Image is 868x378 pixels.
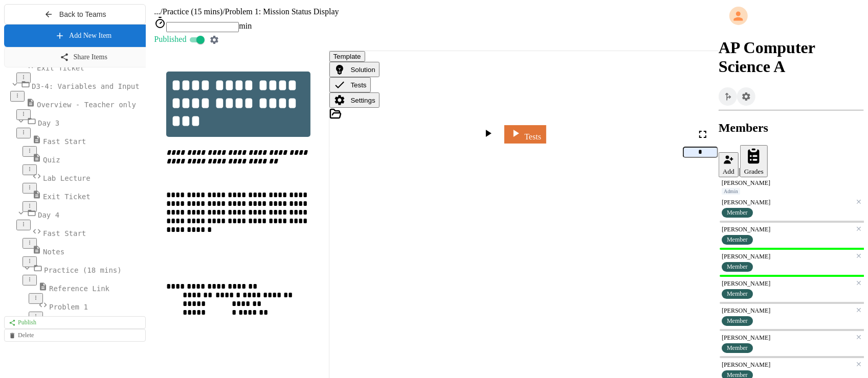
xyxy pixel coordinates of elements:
[504,125,546,144] a: Tests
[4,47,163,67] a: Share Items
[38,119,59,127] span: Day 3
[23,275,37,286] button: More options
[722,199,852,206] div: [PERSON_NAME]
[154,7,160,16] span: ...
[16,128,31,138] button: More options
[43,174,91,182] span: Lab Lecture
[23,146,37,157] button: More options
[4,316,146,329] a: Publish
[43,229,86,238] span: Fast Start
[719,152,739,177] button: Add
[239,21,252,30] span: min
[163,7,222,16] span: Practice (15 mins)
[38,211,59,219] span: Day 4
[719,4,864,28] div: My Account
[4,4,146,25] button: Back to Teams
[23,183,37,194] button: More options
[59,10,106,18] span: Back to Teams
[727,344,748,352] span: Member
[44,266,122,274] span: Practice (18 mins)
[722,361,852,369] div: [PERSON_NAME]
[23,256,37,267] button: More options
[10,91,25,102] button: More options
[49,285,109,293] span: Reference Link
[722,334,852,342] div: [PERSON_NAME]
[29,293,43,304] button: More options
[722,307,852,315] div: [PERSON_NAME]
[727,236,748,244] span: Member
[23,238,37,249] button: More options
[722,253,852,261] div: [PERSON_NAME]
[43,193,91,201] span: Exit Ticket
[16,220,31,230] button: More options
[329,77,371,92] button: Tests
[722,280,852,288] div: [PERSON_NAME]
[719,38,864,76] h1: AP Computer Science A
[4,25,162,47] a: Add New Item
[727,209,748,217] span: Member
[23,201,37,212] button: More options
[4,329,146,342] a: Delete
[23,164,37,175] button: More options
[49,303,88,311] span: Problem 1
[329,62,380,77] button: Solution
[16,109,31,120] button: More options
[37,64,84,72] span: Exit Ticket
[722,179,861,187] div: [PERSON_NAME]
[32,82,140,90] span: D3-4: Variables and Input
[37,101,136,109] span: Overview - Teacher only
[329,51,365,62] button: Template
[737,87,755,106] button: Assignment Settings
[722,188,740,195] div: Admin
[225,7,339,16] span: Problem 1: Mission Status Display
[727,290,748,298] span: Member
[727,263,748,271] span: Member
[29,312,43,322] button: More options
[719,121,864,135] h2: Members
[722,226,852,233] div: [PERSON_NAME]
[740,145,768,178] button: Grades
[329,92,380,108] button: Settings
[16,73,31,83] button: More options
[727,317,748,325] span: Member
[160,7,162,16] span: /
[154,35,186,43] span: Published
[739,167,740,175] span: |
[43,248,64,256] span: Notes
[222,7,225,16] span: /
[43,137,86,146] span: Fast Start
[719,87,737,106] button: Click to see fork details
[43,156,60,164] span: Quiz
